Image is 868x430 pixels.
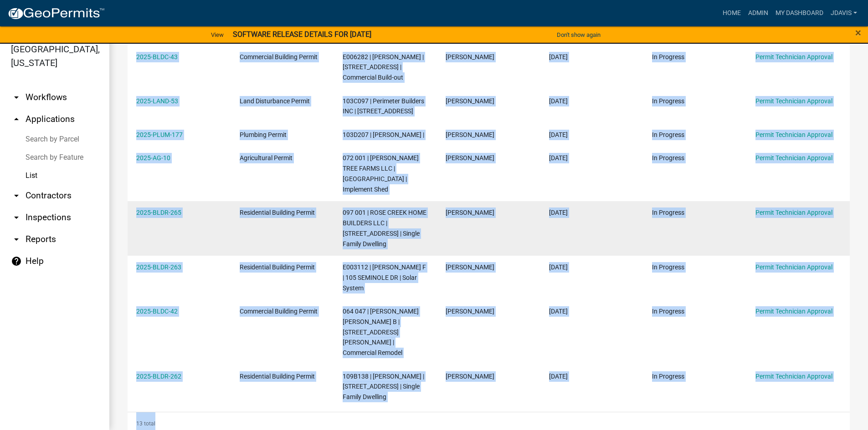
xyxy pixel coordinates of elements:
[549,263,568,271] span: 09/02/2025
[446,97,494,105] span: Shane Robbins
[652,373,684,380] span: In Progress
[855,26,861,39] span: ×
[652,131,684,138] span: In Progress
[719,5,745,22] a: Home
[549,373,568,380] span: 08/23/2025
[446,154,494,162] span: Eric Francke
[755,53,832,61] a: Permit Technician Approval
[136,53,178,61] a: 2025-BLDC-43
[549,209,568,216] span: 09/03/2025
[11,190,22,201] i: arrow_drop_down
[240,373,315,380] span: Residential Building Permit
[652,53,684,61] span: In Progress
[549,97,568,105] span: 09/05/2025
[755,131,832,138] a: Permit Technician Approval
[549,154,568,162] span: 09/03/2025
[446,131,494,138] span: Jay Grimes
[136,154,170,162] a: 2025-AG-10
[240,308,318,315] span: Commercial Building Permit
[549,131,568,138] span: 09/05/2025
[652,209,684,216] span: In Progress
[240,154,293,162] span: Agricultural Permit
[11,212,22,223] i: arrow_drop_down
[446,53,494,61] span: Talmadge Coleman Hadden
[652,263,684,271] span: In Progress
[136,97,178,105] a: 2025-LAND-53
[553,27,604,42] button: Don't show again
[136,308,178,315] a: 2025-BLDC-42
[11,256,22,267] i: help
[827,5,861,22] a: jdavis
[549,308,568,315] span: 08/28/2025
[343,308,419,356] span: 064 047 | JONES WILLIAMS B | 100 PUTNAM DR | Commercial Remodel
[11,92,22,103] i: arrow_drop_down
[755,308,832,315] a: Permit Technician Approval
[240,131,287,138] span: Plumbing Permit
[136,373,181,380] a: 2025-BLDR-262
[343,97,424,115] span: 103C097 | Perimeter Builders INC | 123 CAPE VIEW LN
[240,97,310,105] span: Land Disturbance Permit
[233,30,371,39] strong: SOFTWARE RELEASE DETAILS FOR [DATE]
[136,131,183,138] a: 2025-PLUM-177
[343,263,426,292] span: E003112 | LITTLE WILLIE F | 105 SEMINOLE DR | Solar System
[652,308,684,315] span: In Progress
[240,263,315,271] span: Residential Building Permit
[755,209,832,216] a: Permit Technician Approval
[755,97,832,105] a: Permit Technician Approval
[343,154,419,192] span: 072 001 | CARPENTER TREE FARMS LLC | LITTLE RD | Implement Shed
[755,373,832,380] a: Permit Technician Approval
[343,131,424,138] span: 103D207 | Jason Grimes |
[343,53,424,81] span: E006282 | DITTY BRIAN | 200 OAK ST | Commercial Build-out
[240,209,315,216] span: Residential Building Permit
[855,27,861,38] button: Close
[11,234,22,245] i: arrow_drop_down
[11,114,22,125] i: arrow_drop_up
[446,373,494,380] span: Gustavo Vargas
[755,154,832,162] a: Permit Technician Approval
[755,263,832,271] a: Permit Technician Approval
[446,209,494,216] span: scott clack
[446,308,494,315] span: Jeremy Crosby
[549,53,568,61] span: 09/06/2025
[240,53,318,61] span: Commercial Building Permit
[652,154,684,162] span: In Progress
[136,209,181,216] a: 2025-BLDR-265
[772,5,827,22] a: My Dashboard
[136,263,181,271] a: 2025-BLDR-263
[343,209,426,247] span: 097 001 | ROSE CREEK HOME BUILDERS LLC | 517 HARMONY RD | Single Family Dwelling
[652,97,684,105] span: In Progress
[745,5,772,22] a: Admin
[207,27,227,42] a: View
[343,373,424,401] span: 109B138 | VARGAS GUSTAVO | 909 CROOKED CREEK RD | Single Family Dwelling
[446,263,494,271] span: Matthew Thomas Markham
